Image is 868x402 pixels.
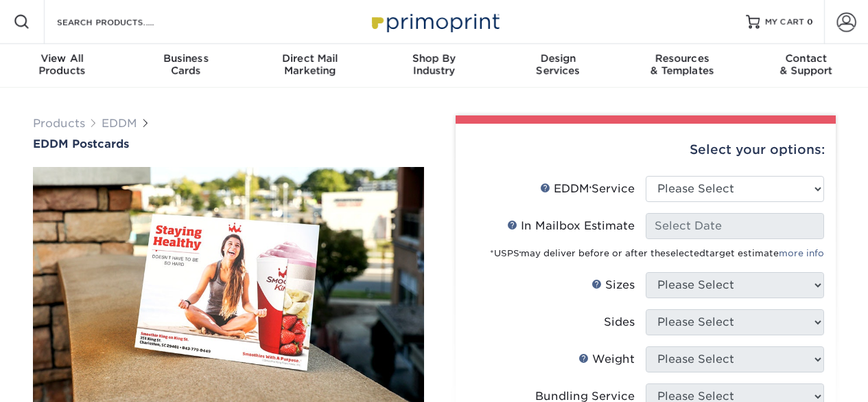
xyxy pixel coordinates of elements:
[765,16,804,28] span: MY CART
[248,44,372,88] a: Direct MailMarketing
[33,137,129,150] span: EDDM Postcards
[591,277,635,293] div: Sizes
[496,52,620,77] div: Services
[490,248,824,258] small: *USPS may deliver before or after the target estimate
[496,52,620,65] span: Design
[366,7,503,36] img: Primoprint
[372,52,496,77] div: Industry
[496,44,620,88] a: DesignServices
[467,124,825,176] div: Select your options:
[744,44,868,88] a: Contact& Support
[666,248,705,258] span: selected
[646,213,824,239] input: Select Date
[507,218,635,234] div: In Mailbox Estimate
[124,52,248,65] span: Business
[744,52,868,77] div: & Support
[372,52,496,65] span: Shop By
[56,14,189,30] input: SEARCH PRODUCTS.....
[604,314,635,331] div: Sides
[248,52,372,77] div: Marketing
[248,52,372,65] span: Direct Mail
[589,186,591,191] sup: ®
[372,44,496,88] a: Shop ByIndustry
[540,181,635,197] div: EDDM Service
[620,52,744,77] div: & Templates
[620,52,744,65] span: Resources
[744,52,868,65] span: Contact
[33,137,424,150] a: EDDM Postcards
[519,251,521,255] sup: ®
[124,52,248,77] div: Cards
[578,351,635,368] div: Weight
[124,44,248,88] a: BusinessCards
[102,117,137,130] a: EDDM
[807,17,813,27] span: 0
[620,44,744,88] a: Resources& Templates
[33,117,85,130] a: Products
[779,248,824,258] a: more info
